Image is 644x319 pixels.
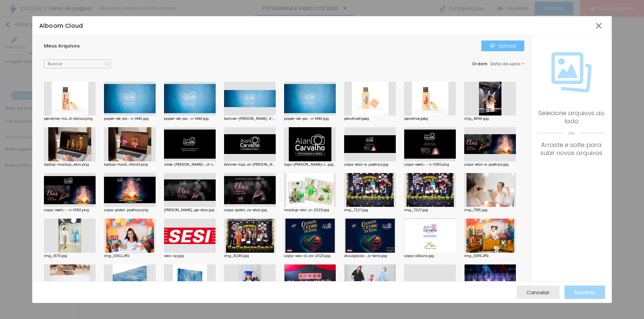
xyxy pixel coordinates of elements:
[344,117,396,121] div: pendrive1.jpeg
[284,163,336,166] div: logo-[PERSON_NAME]-c...jpg-1x1.jpg
[284,117,336,121] div: papel-de-pa...-x-1440.jpg
[44,254,96,258] div: img_1670.jpg
[224,117,276,121] div: banner-[PERSON_NAME]...0-x-720.jpg
[104,117,156,121] div: papel-de-pa...-x-1440.jpg
[404,254,456,258] div: capa-albuns.jpg
[224,163,276,166] div: banner-loja...al-[PERSON_NAME].png
[404,209,456,212] div: img_7227.jpg
[284,209,336,212] div: mockup-revi...si-2023.jpg
[105,62,109,66] img: Icone
[164,117,216,121] div: papel-de-pa...-x-1440.jpg
[344,209,396,212] div: img_7227.jpg
[472,61,488,67] span: Ordem
[404,117,456,121] div: pendrive.jpeg
[464,254,516,258] div: img_1085.JPG
[490,43,516,49] div: Upload
[164,163,216,166] div: slide-[PERSON_NAME]-...d-video.jpg
[39,22,83,30] span: Alboom Cloud
[472,62,524,66] div: :
[527,290,549,295] span: Cancelar
[538,109,605,157] div: Selecione arquivos ao lado Arraste e solte para subir novos arquivos
[490,62,525,66] span: Data de upload
[284,254,336,258] div: capa-sesi-d...ca-2023.jpg
[44,117,96,121] div: pendrive-mo...d-danca.png
[481,41,524,51] button: IconeUpload
[551,52,592,92] img: Icone
[464,209,516,212] div: img_1785.jpg
[344,254,396,258] div: divulgacao-...a-terra.jpg
[464,163,516,166] div: capa-elas-e...poetrya.jpg
[104,254,156,258] div: img_0352.JPG
[404,163,456,166] div: capa-reels-...-x-1080.png
[44,163,96,166] div: laptop-mockup_elas.png
[344,163,396,166] div: capa-elas-e...poetrya.jpg
[575,290,595,295] span: Escolher
[464,117,516,121] div: img_4396.jpg
[104,209,156,212] div: capa-galeri...poetrya.png
[565,286,605,299] button: Escolher
[164,209,216,212] div: [PERSON_NAME]...ge-elas.jpg
[224,254,276,258] div: img_8249.jpg
[164,254,216,258] div: sesi-sp.jpg
[44,209,96,212] div: capa-reels-...-x-1080.png
[538,125,605,141] span: ou
[224,209,276,212] div: capa-galeri...os-elas.jpg
[44,60,111,68] input: Buscar
[517,286,559,299] button: Cancelar
[44,43,80,49] span: Meus Arquivos
[104,163,156,166] div: laptop-mock...nfantil.png
[490,43,495,49] img: Icone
